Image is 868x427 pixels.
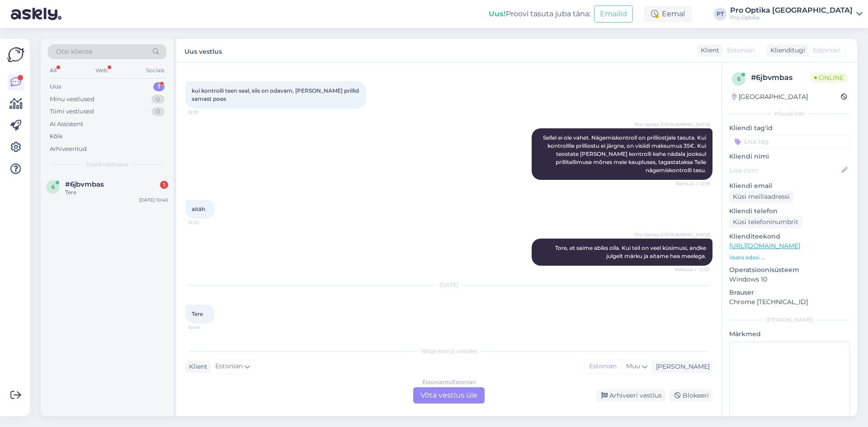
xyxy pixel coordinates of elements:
div: Kliendi info [729,110,850,118]
span: Pro Optika [GEOGRAPHIC_DATA] [635,121,710,128]
div: Klient [185,362,208,371]
span: 6 [737,75,741,82]
div: Estonian [585,360,621,373]
div: 1 [153,82,165,91]
a: [URL][DOMAIN_NAME] [729,242,800,250]
div: Klienditugi [767,46,805,55]
div: Eemal [644,6,692,22]
span: Pro Optika [GEOGRAPHIC_DATA] [635,231,710,238]
span: 10:40 [188,324,222,331]
span: Sellel ei ole vahet. Nägemiskontroll on prilliostjale tasuta. Kui kontrollile prilliostu ei järgn... [543,134,708,174]
div: 1 [160,181,168,189]
div: # 6jbvmbas [751,72,811,83]
input: Lisa tag [729,135,850,148]
div: Socials [144,65,166,76]
span: Uued vestlused [86,160,128,169]
div: Tiimi vestlused [50,107,94,116]
span: kui kontrolli teen seal, siis on odavam, [PERSON_NAME] prillid samast poes [192,87,362,102]
a: Pro Optika [GEOGRAPHIC_DATA]Pro Optika [730,7,863,21]
div: Arhiveeritud [50,145,87,154]
span: 12:19 [188,109,222,116]
div: Estonian to Estonian [422,378,476,386]
div: PT [714,8,726,20]
div: Valige keel ja vastake [185,347,712,355]
p: Kliendi email [729,181,850,191]
p: Kliendi nimi [729,152,850,161]
div: AI Assistent [50,120,83,129]
p: Klienditeekond [729,232,850,241]
div: [DATE] 10:40 [139,197,168,203]
img: Askly Logo [7,46,24,63]
div: Kõik [50,132,63,141]
div: [PERSON_NAME] [729,316,850,324]
p: Kliendi telefon [729,206,850,216]
span: aitäh [192,206,205,212]
div: 0 [151,107,165,116]
div: 0 [151,95,165,104]
p: Brauser [729,288,850,297]
span: Otsi kliente [56,47,92,56]
span: Tore, et saime abiks olla. Kui teil on veel küsimusi, andke julgelt märku ja aitame hea meelega. [555,244,708,259]
p: Operatsioonisüsteem [729,265,850,275]
p: Kliendi tag'id [729,123,850,133]
span: Online [811,73,847,83]
div: [PERSON_NAME] [652,362,710,371]
div: Web [94,65,109,76]
div: Tere [65,188,168,197]
div: [GEOGRAPHIC_DATA] [732,92,808,102]
div: Küsi meiliaadressi [729,191,793,203]
div: Klient [697,46,719,55]
div: Uus [50,82,61,91]
span: 12:22 [188,219,222,226]
div: Võta vestlus üle [413,387,485,404]
div: Küsi telefoninumbrit [729,216,802,228]
div: Pro Optika [GEOGRAPHIC_DATA] [730,7,853,14]
p: Märkmed [729,329,850,339]
p: Windows 10 [729,275,850,284]
b: Uus! [489,9,506,18]
span: 6 [52,183,55,190]
span: Tere [192,310,203,317]
p: Chrome [TECHNICAL_ID] [729,297,850,307]
div: All [48,65,58,76]
span: Estonian [727,46,755,55]
span: #6jbvmbas [65,180,104,188]
div: Arhiveeri vestlus [596,389,665,402]
span: Estonian [215,361,243,371]
span: Estonian [813,46,840,55]
div: [DATE] [185,281,712,289]
span: Nähtud ✓ 12:19 [676,180,710,187]
div: Minu vestlused [50,95,94,104]
label: Uus vestlus [184,44,222,56]
button: Emailid [594,5,633,23]
span: Muu [626,362,640,370]
div: Pro Optika [730,14,853,21]
p: Vaata edasi ... [729,253,850,262]
span: Nähtud ✓ 12:22 [675,266,710,273]
input: Lisa nimi [730,165,840,175]
div: Proovi tasuta juba täna: [489,9,590,19]
div: Blokeeri [669,389,712,402]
